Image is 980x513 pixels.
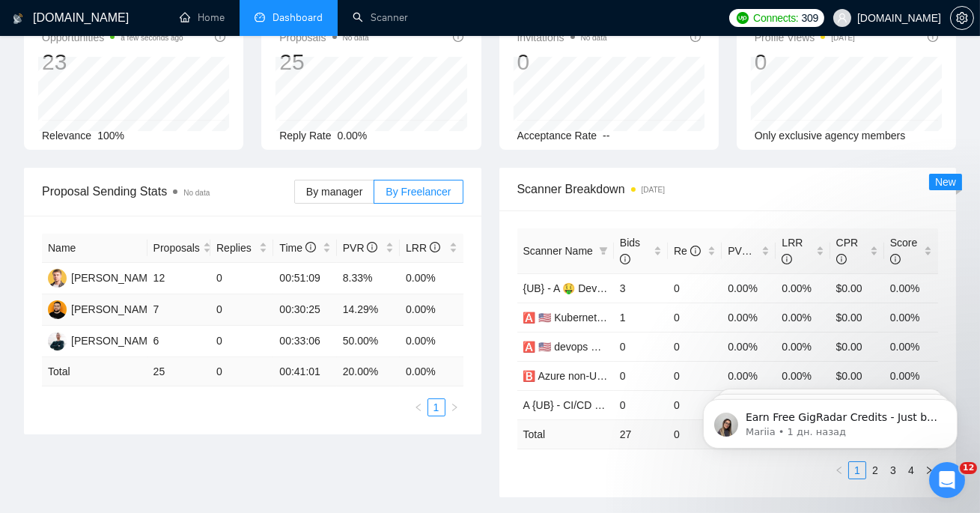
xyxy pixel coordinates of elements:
td: 0.00% [722,361,776,390]
span: LRR [406,242,440,254]
span: info-circle [430,242,440,252]
td: 0.00% [400,263,463,294]
td: 14.29% [337,294,400,326]
td: 0 [668,390,722,419]
span: 100% [97,130,124,142]
span: Relevance [42,130,91,142]
time: [DATE] [642,186,665,194]
span: No data [183,189,210,197]
time: a few seconds ago [121,34,183,42]
span: Time [279,242,315,254]
span: info-circle [782,254,792,264]
td: 0 [668,273,722,303]
img: logo [13,7,23,31]
div: 0 [755,48,855,76]
button: left [410,398,427,416]
span: Replies [216,240,256,256]
span: 0.00% [338,130,368,142]
th: Proposals [147,234,210,263]
a: DK[PERSON_NAME] [48,303,157,315]
td: 0 [210,326,273,357]
div: [PERSON_NAME] [71,270,157,286]
td: 12 [147,263,210,294]
iframe: Intercom live chat [929,462,965,498]
td: 00:41:01 [273,357,336,386]
div: 0 [517,48,607,76]
span: No data [343,34,369,42]
td: 0 [668,332,722,361]
td: 0.00% [722,332,776,361]
span: user [837,13,847,23]
span: info-circle [890,254,901,264]
span: Opportunities [42,28,183,46]
a: 1 [428,399,445,416]
button: right [445,398,463,416]
td: 0.00% [884,361,938,390]
td: Total [517,419,614,449]
td: $0.00 [830,303,884,332]
li: 1 [427,398,445,416]
span: By manager [306,186,362,198]
a: YH[PERSON_NAME] [48,271,157,283]
li: Next Page [445,398,463,416]
iframe: Intercom notifications сообщение [681,368,980,473]
div: [PERSON_NAME] [71,333,157,349]
td: 0 [614,332,668,361]
a: {UB} - A 🤑 DevOps [523,282,616,294]
td: 0 [614,390,668,419]
td: 0 [210,294,273,326]
td: 0.00% [776,273,830,303]
span: info-circle [305,242,316,252]
td: 25 [147,357,210,386]
span: setting [951,12,973,24]
a: VS[PERSON_NAME] [48,334,157,346]
a: searchScanner [353,11,408,24]
td: 7 [147,294,210,326]
span: dashboard [255,12,265,22]
a: 🅰️ 🇺🇸 Kubernetes US/AU/CA - [523,312,666,324]
span: LRR [782,237,803,265]
span: Reply Rate [279,130,331,142]
a: 🅱️ Azure non-US/AU/CA why good fit - [523,370,704,382]
span: 12 [960,462,977,474]
td: 0 [210,263,273,294]
span: -- [603,130,609,142]
span: Proposals [153,240,200,256]
td: 00:30:25 [273,294,336,326]
td: 0.00% [884,273,938,303]
span: Connects: [753,10,798,26]
span: By Freelancer [386,186,451,198]
img: DK [48,300,67,319]
span: info-circle [836,254,847,264]
img: upwork-logo.png [737,12,749,24]
td: 0 [668,303,722,332]
td: $0.00 [830,273,884,303]
td: 0.00 % [400,357,463,386]
span: Score [890,237,918,265]
td: 3 [614,273,668,303]
li: Previous Page [410,398,427,416]
td: 0 [668,361,722,390]
time: [DATE] [831,34,854,42]
span: Profile Views [755,28,855,46]
td: 1 [614,303,668,332]
td: 0 [614,361,668,390]
span: Invitations [517,28,607,46]
td: 0.00% [776,361,830,390]
td: 0.00% [400,326,463,357]
span: Proposal Sending Stats [42,182,294,201]
th: Name [42,234,147,263]
span: filter [599,246,608,255]
img: YH [48,269,67,288]
span: Proposals [279,28,368,46]
td: 20.00 % [337,357,400,386]
div: 23 [42,48,183,76]
span: Only exclusive agency members [755,130,906,142]
button: left [830,461,848,479]
td: 0 [668,419,722,449]
span: PVR [343,242,378,254]
span: filter [596,240,611,262]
